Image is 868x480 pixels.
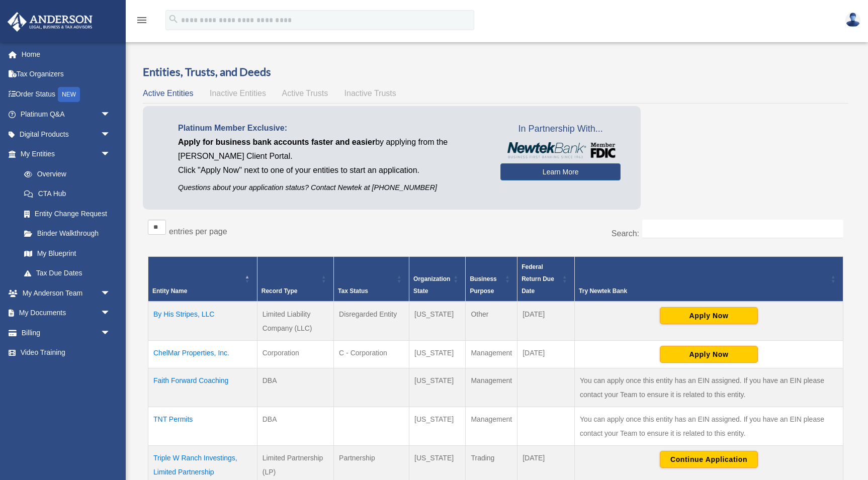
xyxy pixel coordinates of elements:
th: Record Type: Activate to sort [257,257,333,302]
button: Continue Application [660,451,758,468]
td: By His Stripes, LLC [148,302,257,341]
td: You can apply once this entity has an EIN assigned. If you have an EIN please contact your Team t... [575,368,843,407]
td: [US_STATE] [409,368,466,407]
a: Overview [14,164,116,184]
a: Order StatusNEW [7,84,126,105]
td: ChelMar Properties, Inc. [148,341,257,368]
div: NEW [58,87,80,102]
td: [DATE] [517,302,575,341]
a: Billingarrow_drop_down [7,323,126,343]
td: [US_STATE] [409,302,466,341]
img: User Pic [845,13,860,27]
th: Organization State: Activate to sort [409,257,466,302]
a: My Blueprint [14,243,121,263]
a: Video Training [7,343,126,363]
a: My Entitiesarrow_drop_down [7,144,121,164]
td: Management [466,407,517,446]
span: Tax Status [338,287,368,295]
td: Disregarded Entity [334,302,409,341]
span: Business Purpose [470,275,496,295]
th: Federal Return Due Date: Activate to sort [517,257,575,302]
th: Try Newtek Bank : Activate to sort [575,257,843,302]
a: menu [136,18,148,26]
span: Organization State [413,275,450,295]
a: Digital Productsarrow_drop_down [7,124,126,144]
span: Apply for business bank accounts faster and easier [178,138,375,146]
label: entries per page [169,227,227,236]
span: Entity Name [152,287,187,295]
span: arrow_drop_down [101,144,121,165]
img: Anderson Advisors Platinum Portal [5,12,96,32]
span: Federal Return Due Date [522,263,554,295]
span: arrow_drop_down [101,283,121,304]
span: arrow_drop_down [101,323,121,343]
p: by applying from the [PERSON_NAME] Client Portal. [178,135,485,163]
th: Tax Status: Activate to sort [334,257,409,302]
th: Entity Name: Activate to invert sorting [148,257,257,302]
span: Active Trusts [282,89,328,98]
td: [US_STATE] [409,341,466,368]
td: C - Corporation [334,341,409,368]
a: Platinum Q&Aarrow_drop_down [7,105,126,125]
h3: Entities, Trusts, and Deeds [143,64,848,80]
span: arrow_drop_down [101,303,121,324]
p: Click "Apply Now" next to one of your entities to start an application. [178,163,485,177]
div: Try Newtek Bank [579,285,828,297]
label: Search: [612,229,639,238]
span: arrow_drop_down [101,124,121,145]
a: Tax Due Dates [14,263,121,283]
i: search [168,14,179,25]
a: Tax Organizers [7,64,126,84]
a: Entity Change Request [14,204,121,224]
i: menu [136,14,148,26]
span: Active Entities [143,89,193,98]
td: DBA [257,368,333,407]
td: DBA [257,407,333,446]
a: Learn More [500,163,621,180]
span: Inactive Entities [210,89,266,98]
td: You can apply once this entity has an EIN assigned. If you have an EIN please contact your Team t... [575,407,843,446]
a: My Anderson Teamarrow_drop_down [7,283,126,303]
td: Management [466,368,517,407]
span: arrow_drop_down [101,105,121,125]
td: TNT Permits [148,407,257,446]
th: Business Purpose: Activate to sort [466,257,517,302]
span: Record Type [262,287,298,295]
p: Questions about your application status? Contact Newtek at [PHONE_NUMBER] [178,181,485,194]
td: Management [466,341,517,368]
button: Apply Now [660,307,758,324]
td: [DATE] [517,341,575,368]
td: Other [466,302,517,341]
a: Home [7,44,126,64]
a: CTA Hub [14,184,121,204]
span: In Partnership With... [500,121,621,137]
button: Apply Now [660,346,758,363]
p: Platinum Member Exclusive: [178,121,485,135]
td: Corporation [257,341,333,368]
span: Inactive Trusts [344,89,396,98]
td: [US_STATE] [409,407,466,446]
td: Limited Liability Company (LLC) [257,302,333,341]
a: Binder Walkthrough [14,224,121,244]
a: My Documentsarrow_drop_down [7,303,126,323]
td: Faith Forward Coaching [148,368,257,407]
img: NewtekBankLogoSM.png [505,142,616,158]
